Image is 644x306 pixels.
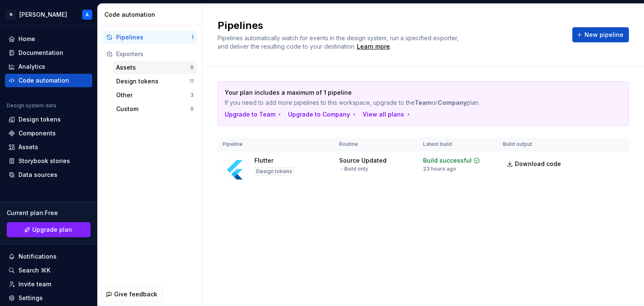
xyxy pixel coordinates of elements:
[5,46,92,60] a: Documentation
[190,92,194,99] div: 3
[18,76,69,85] div: Code automation
[18,280,51,288] div: Invite team
[5,264,92,277] button: Search ⌘K
[190,106,194,112] div: 0
[113,75,197,88] button: Design tokens11
[18,49,63,57] div: Documentation
[503,156,566,171] a: Download code
[225,99,563,107] p: If you need to add more pipelines to this workspace, upgrade to the or plan.
[18,35,35,43] div: Home
[572,27,629,42] button: New pipeline
[86,11,89,18] div: A
[116,33,192,41] div: Pipelines
[515,160,561,168] span: Download code
[225,88,563,97] p: Your plan includes a maximum of 1 pipeline
[415,99,432,106] strong: Team
[5,140,92,154] a: Assets
[190,78,194,85] div: 11
[339,166,368,172] div: → Build only
[288,110,358,119] button: Upgrade to Company
[423,156,472,165] div: Build successful
[18,115,61,124] div: Design tokens
[114,290,157,298] span: Give feedback
[18,157,70,165] div: Storybook stories
[5,277,92,291] a: Invite team
[102,287,163,302] button: Give feedback
[584,31,623,39] span: New pipeline
[438,99,467,106] strong: Company
[18,294,43,302] div: Settings
[5,60,92,73] a: Analytics
[498,137,571,151] th: Build output
[2,5,96,23] button: N[PERSON_NAME]A
[192,34,194,41] div: 1
[190,64,194,71] div: 8
[5,32,92,46] a: Home
[254,167,294,176] div: Design tokens
[18,62,45,71] div: Analytics
[113,61,197,74] button: Assets8
[5,168,92,182] a: Data sources
[5,250,92,263] button: Notifications
[116,63,190,72] div: Assets
[18,252,57,261] div: Notifications
[7,209,91,217] div: Current plan : Free
[5,127,92,140] a: Components
[19,10,67,19] div: [PERSON_NAME]
[103,31,197,44] button: Pipelines1
[418,137,498,151] th: Latest build
[334,137,418,151] th: Routine
[116,77,190,86] div: Design tokens
[18,266,50,275] div: Search ⌘K
[113,102,197,116] button: Custom0
[218,137,334,151] th: Pipeline
[104,10,199,19] div: Code automation
[423,166,456,172] div: 23 hours ago
[116,105,190,113] div: Custom
[7,222,91,237] a: Upgrade plan
[339,156,387,165] div: Source Updated
[6,10,16,20] div: N
[363,110,412,119] button: View all plans
[18,171,57,179] div: Data sources
[225,110,283,119] button: Upgrade to Team
[18,129,56,137] div: Components
[5,154,92,168] a: Storybook stories
[116,91,190,99] div: Other
[5,113,92,126] a: Design tokens
[7,102,56,109] div: Design system data
[5,74,92,87] a: Code automation
[218,19,562,32] h2: Pipelines
[5,291,92,305] a: Settings
[254,156,273,165] div: Flutter
[356,44,391,50] span: .
[218,34,460,50] span: Pipelines automatically watch for events in the design system, run a specified exporter, and deli...
[357,42,390,51] a: Learn more
[32,226,72,234] span: Upgrade plan
[18,143,38,151] div: Assets
[116,50,194,58] div: Exporters
[113,88,197,102] button: Other3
